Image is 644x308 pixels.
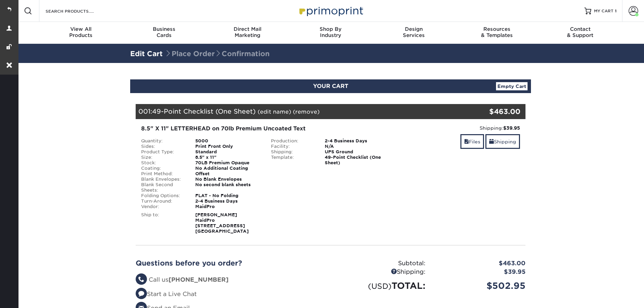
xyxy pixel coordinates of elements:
span: files [464,139,469,144]
div: Cards [123,26,206,38]
a: Direct MailMarketing [206,22,289,44]
div: UPS Ground [320,149,395,155]
div: 2-4 Business Days [190,198,266,204]
div: Coating: [136,166,190,171]
div: Quantity: [136,138,190,144]
div: Products [39,26,123,38]
img: Primoprint [296,3,365,18]
div: Production: [266,138,320,144]
div: MaidPro [190,204,266,209]
div: Blank Second Sheets: [136,182,190,193]
a: DesignServices [372,22,455,44]
span: shipping [489,139,494,144]
a: Contact& Support [538,22,622,44]
a: Start a Live Chat [136,291,197,297]
div: No Additional Coating [190,166,266,171]
a: Files [460,134,484,149]
span: Direct Mail [206,26,289,32]
div: Turn-Around: [136,198,190,204]
a: Shop ByIndustry [289,22,372,44]
a: (edit name) [258,108,291,115]
div: Marketing [206,26,289,38]
div: Size: [136,155,190,160]
strong: [PERSON_NAME] MaidPro [STREET_ADDRESS] [GEOGRAPHIC_DATA] [195,212,249,234]
span: 1 [615,9,617,13]
span: Design [372,26,455,32]
div: Blank Envelopes: [136,177,190,182]
div: 49-Point Checklist (One Sheet) [320,155,395,166]
span: Resources [455,26,538,32]
div: Print Method: [136,171,190,177]
span: Place Order Confirmation [165,50,270,58]
div: Shipping: [400,125,520,131]
span: 49-Point Checklist (One Sheet) [152,107,256,115]
a: BusinessCards [123,22,206,44]
input: SEARCH PRODUCTS..... [45,7,112,15]
span: Business [123,26,206,32]
div: & Support [538,26,622,38]
div: Sides: [136,144,190,149]
div: No Blank Envelopes [190,177,266,182]
li: Call us [136,275,325,284]
div: $39.95 [431,268,531,277]
span: Shop By [289,26,372,32]
strong: [PHONE_NUMBER] [169,276,228,283]
div: 8.5" X 11" LETTERHEAD on 70lb Premium Uncoated Text [141,125,390,133]
div: Subtotal: [331,259,431,268]
div: 5000 [190,138,266,144]
div: Services [372,26,455,38]
div: Facility: [266,144,320,149]
div: Folding Options: [136,193,190,198]
div: N/A [320,144,395,149]
a: Empty Cart [496,82,528,90]
div: Stock: [136,160,190,166]
strong: $39.95 [503,125,520,131]
a: Resources& Templates [455,22,538,44]
div: Vendor: [136,204,190,209]
div: Standard [190,149,266,155]
span: View All [39,26,123,32]
div: $463.00 [460,106,520,117]
div: Offset [190,171,266,177]
span: YOUR CART [313,83,348,89]
a: Shipping [485,134,520,149]
div: Ship to: [136,212,190,234]
div: Industry [289,26,372,38]
div: 70LB Premium Opaque [190,160,266,166]
div: 001: [136,104,460,119]
div: & Templates [455,26,538,38]
h2: Questions before you order? [136,259,325,267]
div: Print Front Only [190,144,266,149]
div: Template: [266,155,320,166]
a: View AllProducts [39,22,123,44]
div: Shipping: [266,149,320,155]
div: $502.95 [431,279,531,292]
div: Shipping: [331,268,431,277]
span: MY CART [594,8,614,14]
div: TOTAL: [331,279,431,292]
div: FLAT - No Folding [190,193,266,198]
small: (USD) [368,282,392,291]
div: No second blank sheets [190,182,266,193]
div: $463.00 [431,259,531,268]
a: (remove) [293,108,320,115]
div: 2-4 Business Days [320,138,395,144]
span: Contact [538,26,622,32]
div: 8.5" x 11" [190,155,266,160]
div: Product Type: [136,149,190,155]
a: Edit Cart [130,50,163,58]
